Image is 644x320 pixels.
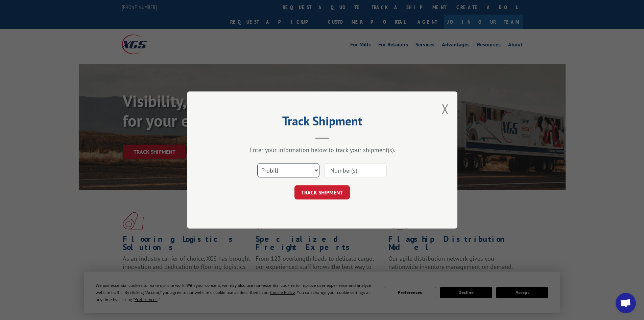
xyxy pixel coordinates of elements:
button: Close modal [442,100,449,118]
h2: Track Shipment [221,116,424,129]
button: TRACK SHIPMENT [294,185,350,199]
a: Open chat [616,293,636,313]
div: Enter your information below to track your shipment(s). [221,146,424,154]
input: Number(s) [325,163,387,177]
